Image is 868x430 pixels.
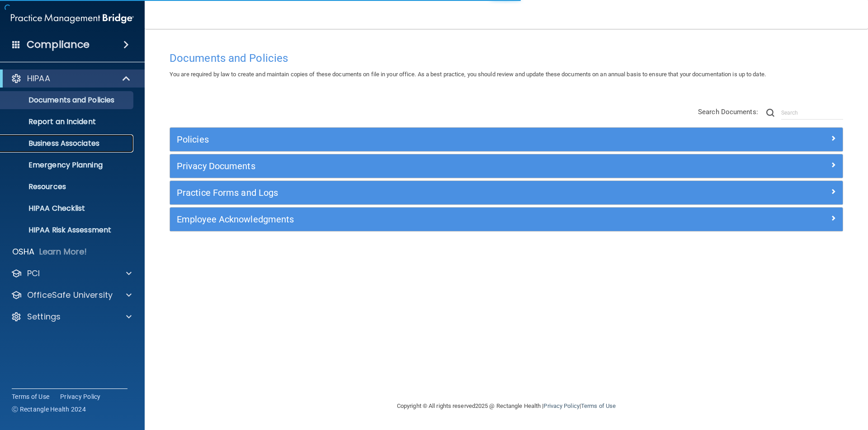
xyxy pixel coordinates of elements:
h4: Compliance [27,38,90,51]
a: PCI [11,268,132,279]
a: HIPAA [11,73,131,84]
a: OfficeSafe University [11,290,132,301]
img: PMB logo [11,9,134,28]
a: Policies [177,132,836,147]
p: HIPAA Risk Assessment [6,226,129,235]
p: OfficeSafe University [27,290,113,301]
img: ic-search.3b580494.png [766,109,774,117]
p: HIPAA Checklist [6,204,129,213]
a: Privacy Policy [543,402,579,409]
p: Documents and Policies [6,96,129,105]
input: Search [781,106,843,120]
a: Settings [11,311,132,322]
p: OSHA [12,246,35,257]
div: Copyright © All rights reserved 2025 @ Rectangle Health | | [341,392,671,421]
a: Privacy Policy [60,392,101,401]
p: Emergency Planning [6,161,129,170]
p: Report an Incident [6,117,129,126]
h5: Employee Acknowledgments [177,214,668,224]
a: Terms of Use [12,392,49,401]
a: Terms of Use [581,402,616,409]
span: You are required by law to create and maintain copies of these documents on file in your office. ... [170,71,766,78]
p: HIPAA [27,73,50,84]
h5: Practice Forms and Logs [177,188,668,198]
h4: Documents and Policies [170,52,843,64]
p: Resources [6,182,129,191]
a: Practice Forms and Logs [177,185,836,200]
a: Employee Acknowledgments [177,212,836,227]
span: Ⓒ Rectangle Health 2024 [12,405,86,414]
a: Privacy Documents [177,159,836,173]
h5: Policies [177,134,668,144]
p: Business Associates [6,139,129,148]
p: Learn More! [39,246,87,257]
p: Settings [27,311,61,322]
span: Search Documents: [698,108,758,116]
p: PCI [27,268,40,279]
h5: Privacy Documents [177,161,668,171]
